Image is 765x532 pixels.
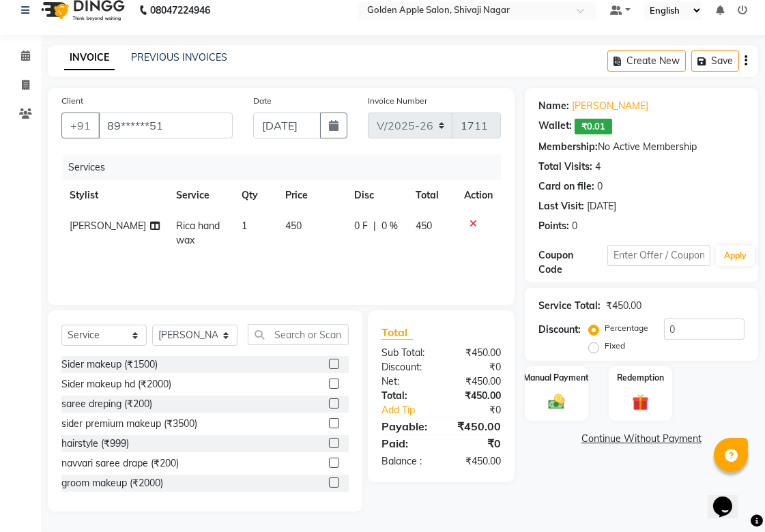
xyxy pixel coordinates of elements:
[538,219,569,233] div: Points:
[242,220,247,232] span: 1
[168,180,234,211] th: Service
[538,299,601,313] div: Service Total:
[442,435,512,452] div: ₹0
[538,140,598,154] div: Membership:
[524,372,590,384] label: Manual Payment
[708,477,751,518] iframe: chat widget
[607,245,710,266] input: Enter Offer / Coupon Code
[453,403,511,417] div: ₹0
[61,95,83,107] label: Client
[277,180,346,211] th: Price
[70,220,146,232] span: [PERSON_NAME]
[64,46,115,70] a: INVOICE
[538,248,607,277] div: Coupon Code
[538,179,594,194] div: Card on file:
[605,322,648,334] label: Percentage
[248,324,349,345] input: Search or Scan
[442,418,512,434] div: ₹450.00
[528,432,755,446] a: Continue Without Payment
[442,454,512,469] div: ₹450.00
[346,180,407,211] th: Disc
[63,155,511,180] div: Services
[61,417,197,431] div: sider premium makeup (₹3500)
[606,299,641,313] div: ₹450.00
[368,95,427,107] label: Invoice Number
[416,220,432,232] span: 450
[538,323,581,337] div: Discount:
[371,403,453,417] a: Add Tip
[538,160,592,174] div: Total Visits:
[371,360,442,374] div: Discount:
[61,476,163,490] div: groom makeup (₹2000)
[691,50,739,72] button: Save
[354,219,368,233] span: 0 F
[176,220,220,246] span: Rica hand wax
[442,389,512,403] div: ₹450.00
[253,95,272,107] label: Date
[442,374,512,389] div: ₹450.00
[233,180,277,211] th: Qty
[371,454,442,469] div: Balance :
[61,456,179,471] div: navvari saree drape (₹200)
[575,119,612,134] span: ₹0.01
[538,119,572,134] div: Wallet:
[442,360,512,374] div: ₹0
[716,246,755,266] button: Apply
[381,219,398,233] span: 0 %
[607,50,686,72] button: Create New
[456,180,501,211] th: Action
[61,437,129,451] div: hairstyle (₹999)
[285,220,302,232] span: 450
[61,180,168,211] th: Stylist
[373,219,376,233] span: |
[597,179,603,194] div: 0
[605,340,625,352] label: Fixed
[595,160,601,174] div: 4
[98,113,233,138] input: Search by Name/Mobile/Email/Code
[371,418,442,434] div: Payable:
[587,199,616,213] div: [DATE]
[407,180,456,211] th: Total
[371,374,442,389] div: Net:
[572,219,577,233] div: 0
[538,99,569,113] div: Name:
[371,389,442,403] div: Total:
[617,372,664,384] label: Redemption
[61,377,171,391] div: Sider makeup hd (₹2000)
[131,51,227,63] a: PREVIOUS INVOICES
[371,435,442,452] div: Paid:
[61,357,158,372] div: Sider makeup (₹1500)
[627,392,654,413] img: _gift.svg
[61,113,100,138] button: +91
[538,140,745,154] div: No Active Membership
[538,199,584,213] div: Last Visit:
[371,346,442,360] div: Sub Total:
[543,392,571,411] img: _cash.svg
[442,346,512,360] div: ₹450.00
[381,325,413,340] span: Total
[572,99,648,113] a: [PERSON_NAME]
[61,397,152,411] div: saree dreping (₹200)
